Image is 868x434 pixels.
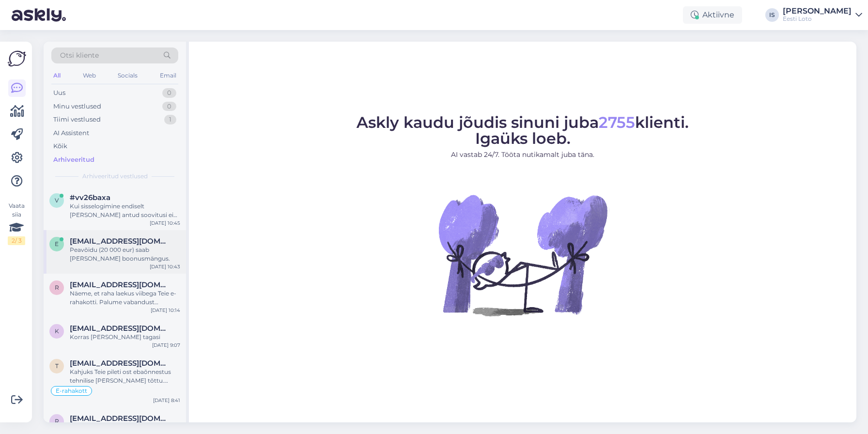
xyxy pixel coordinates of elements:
[8,49,26,68] img: Askly Logo
[162,102,176,111] div: 0
[70,202,180,219] div: Kui sisselogimine endiselt [PERSON_NAME] antud soovitusi ei õnnestu, palun andke meile teada.
[55,418,59,425] span: r
[53,102,101,111] div: Minu vestlused
[55,284,59,291] span: r
[356,113,689,148] span: Askly kaudu jõudis sinuni juba klienti. Igaüks loeb.
[164,115,176,124] div: 1
[162,88,176,98] div: 0
[70,193,110,202] span: #vv26baxa
[70,246,180,263] div: Peavõidu (20 000 eur) saab [PERSON_NAME] boonusmängus.
[53,115,101,124] div: Tiimi vestlused
[51,69,62,82] div: All
[783,7,852,15] div: [PERSON_NAME]
[70,359,170,368] span: teearu66@hot.ee
[8,201,25,245] div: Vaata siia
[53,128,89,138] div: AI Assistent
[70,324,170,333] span: kristtjantoop@gmail.com
[765,8,779,22] div: IS
[55,240,59,248] span: e
[70,333,180,341] div: Korras [PERSON_NAME] tagasi
[150,219,180,227] div: [DATE] 10:45
[783,15,852,23] div: Eesti Loto
[8,236,25,245] div: 2 / 3
[435,168,610,342] img: No Chat active
[55,327,59,335] span: k
[53,88,65,98] div: Uus
[599,113,635,132] span: 2755
[116,69,139,82] div: Socials
[70,280,170,289] span: riimaspart@gmail.com
[70,368,180,385] div: Kahjuks Teie pileti ost ebaõnnestus tehnilise [PERSON_NAME] tõttu. Kontrollisime ostu [PERSON_NAM...
[152,341,180,349] div: [DATE] 9:07
[55,362,59,370] span: t
[60,50,99,61] span: Otsi kliente
[53,155,94,165] div: Arhiveeritud
[158,69,178,82] div: Email
[53,141,67,151] div: Kõik
[55,197,59,204] span: v
[153,397,180,404] div: [DATE] 8:41
[783,7,862,23] a: [PERSON_NAME]Eesti Loto
[82,172,148,181] span: Arhiveeritud vestlused
[356,150,689,160] p: AI vastab 24/7. Tööta nutikamalt juba täna.
[56,388,87,394] span: E-rahakott
[70,237,170,246] span: enzuvsaun@gmail.com
[81,69,98,82] div: Web
[70,414,170,423] span: remy.ratsep@gmail.com
[150,263,180,270] div: [DATE] 10:43
[70,289,180,307] div: Näeme, et raha laekus viibega Teie e-rahakotti. Palume vabandust tekkinud [PERSON_NAME] pärast.
[151,307,180,314] div: [DATE] 10:14
[683,6,742,24] div: Aktiivne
